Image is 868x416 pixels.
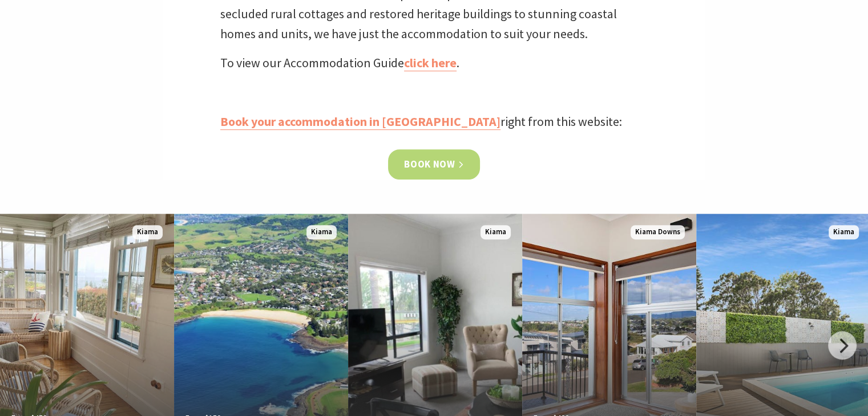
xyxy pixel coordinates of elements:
[306,225,337,239] span: Kiama
[220,53,648,73] p: To view our Accommodation Guide .
[388,149,480,180] a: Book now
[631,225,685,239] span: Kiama Downs
[220,112,648,132] p: right from this website:
[220,113,500,130] a: Book your accommodation in [GEOGRAPHIC_DATA]
[481,225,511,239] span: Kiama
[404,55,457,71] a: click here
[132,225,163,239] span: Kiama
[829,225,859,239] span: Kiama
